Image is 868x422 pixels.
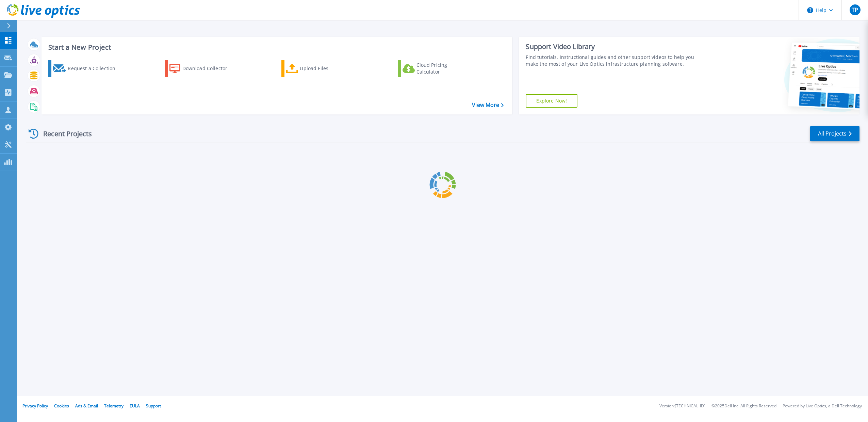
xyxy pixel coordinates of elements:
[281,60,357,77] a: Upload Files
[711,404,776,408] li: © 2025 Dell Inc. All Rights Reserved
[810,126,859,141] a: All Projects
[75,403,98,409] a: Ads & Email
[526,94,577,108] a: Explore Now!
[22,403,48,409] a: Privacy Policy
[26,125,101,142] div: Recent Projects
[130,403,140,409] a: EULA
[48,44,504,51] h3: Start a New Project
[182,62,237,75] div: Download Collector
[852,7,858,13] span: TP
[300,62,354,75] div: Upload Files
[526,54,702,67] div: Find tutorials, instructional guides and other support videos to help you make the most of your L...
[68,62,122,75] div: Request a Collection
[398,60,474,77] a: Cloud Pricing Calculator
[48,60,124,77] a: Request a Collection
[104,403,124,409] a: Telemetry
[54,403,69,409] a: Cookies
[783,404,862,408] li: Powered by Live Optics, a Dell Technology
[416,62,471,75] div: Cloud Pricing Calculator
[526,42,702,51] div: Support Video Library
[659,404,705,408] li: Version: [TECHNICAL_ID]
[146,403,161,409] a: Support
[472,102,504,108] a: View More
[165,60,241,77] a: Download Collector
